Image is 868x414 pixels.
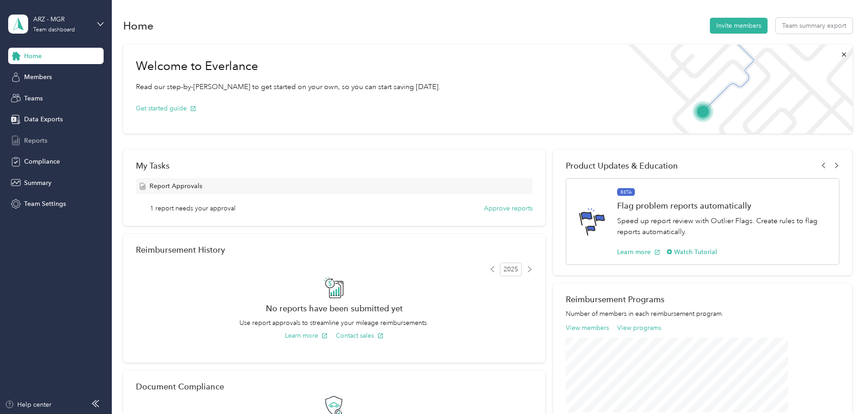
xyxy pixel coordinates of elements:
p: Number of members in each reimbursement program. [566,309,839,319]
button: View programs [617,323,661,333]
h1: Flag problem reports automatically [617,201,829,210]
span: Summary [24,178,51,188]
p: Speed up report review with Outlier Flags. Create rules to flag reports automatically. [617,215,829,238]
button: Contact sales [336,331,384,340]
button: Learn more [285,331,328,340]
h1: Welcome to Everlance [136,59,440,74]
button: Watch Tutorial [667,247,717,257]
img: Welcome to everlance [619,45,852,134]
div: My Tasks [136,161,533,170]
p: Read our step-by-[PERSON_NAME] to get started on your own, so you can start saving [DATE]. [136,81,440,93]
span: Report Approvals [150,181,202,191]
h2: Reimbursement Programs [566,294,839,304]
span: 2025 [500,263,522,276]
button: Help center [5,400,51,409]
button: Invite members [710,18,768,34]
span: Team Settings [24,199,66,209]
button: View members [566,323,609,333]
span: Teams [24,94,43,103]
button: Learn more [617,247,660,257]
h2: Document Compliance [136,382,224,391]
span: Product Updates & Education [566,161,678,170]
p: Use report approvals to streamline your mileage reimbursements. [136,318,533,328]
span: 1 report needs your approval [150,204,235,213]
h2: Reimbursement History [136,245,225,254]
span: Home [24,51,42,61]
h1: Home [123,21,154,30]
span: Compliance [24,157,60,166]
button: Team summary export [776,18,853,34]
div: ARZ - MGR [33,15,90,24]
span: Members [24,72,52,82]
span: Reports [24,136,47,145]
iframe: Everlance-gr Chat Button Frame [817,363,868,414]
button: Approve reports [484,204,533,213]
span: BETA [617,188,635,196]
h2: No reports have been submitted yet [136,304,533,313]
button: Get started guide [136,104,196,113]
span: Data Exports [24,115,63,124]
div: Team dashboard [33,27,75,33]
